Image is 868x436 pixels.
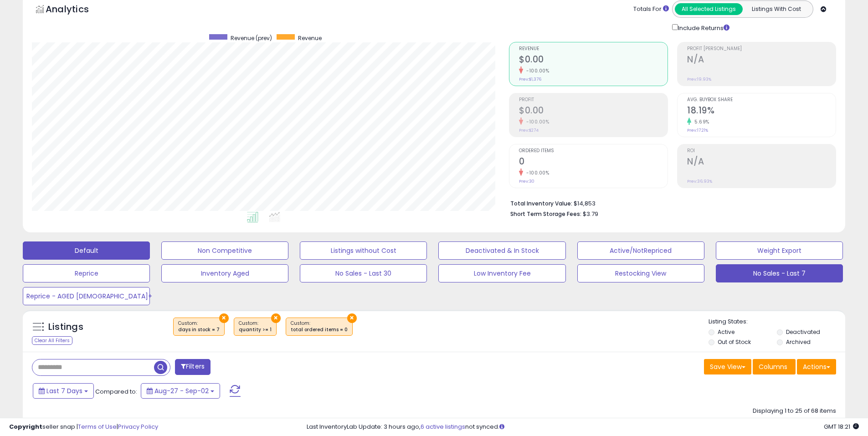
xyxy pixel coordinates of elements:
[523,169,549,176] small: -100.00%
[519,156,668,169] h2: 0
[687,46,836,51] span: Profit [PERSON_NAME]
[178,320,220,333] span: Custom:
[704,359,751,374] button: Save View
[291,320,348,333] span: Custom:
[510,210,581,218] b: Short Term Storage Fees:
[271,313,281,323] button: ×
[687,128,708,133] small: Prev: 17.21%
[175,359,211,375] button: Filters
[178,327,220,333] div: days in stock = 7
[687,77,711,82] small: Prev: 19.93%
[239,320,272,333] span: Custom:
[577,241,704,260] button: Active/NotRepriced
[300,264,427,282] button: No Sales - Last 30
[665,22,740,33] div: Include Returns
[687,149,836,154] span: ROI
[687,54,836,67] h2: N/A
[300,241,427,260] button: Listings without Cost
[716,264,843,282] button: No Sales - Last 7
[687,179,712,184] small: Prev: 36.93%
[742,3,810,15] button: Listings With Cost
[519,77,541,82] small: Prev: $1,376
[141,383,220,399] button: Aug-27 - Sep-02
[46,386,82,395] span: Last 7 Days
[307,423,859,431] div: Last InventoryLab Update: 3 hours ago, not synced.
[687,156,836,169] h2: N/A
[291,327,348,333] div: total ordered items = 0
[161,264,288,282] button: Inventory Aged
[510,197,829,208] li: $14,853
[519,179,534,184] small: Prev: 30
[298,34,322,42] span: Revenue
[687,105,836,118] h2: 18.19%
[718,338,751,346] label: Out of Stock
[118,422,158,431] a: Privacy Policy
[519,128,539,133] small: Prev: $274
[824,422,859,431] span: 2025-09-10 18:21 GMT
[9,422,42,431] strong: Copyright
[519,46,668,51] span: Revenue
[23,287,150,305] button: Reprice - AGED [DEMOGRAPHIC_DATA]+
[786,328,820,336] label: Deactivated
[753,359,796,374] button: Columns
[161,241,288,260] button: Non Competitive
[523,118,549,125] small: -100.00%
[519,149,668,154] span: Ordered Items
[95,387,137,396] span: Compared to:
[583,210,598,218] span: $3.79
[347,313,357,323] button: ×
[523,67,549,74] small: -100.00%
[78,422,117,431] a: Terms of Use
[154,386,209,395] span: Aug-27 - Sep-02
[633,5,669,14] div: Totals For
[23,264,150,282] button: Reprice
[48,321,83,333] h5: Listings
[718,328,734,336] label: Active
[46,3,107,18] h5: Analytics
[519,54,668,67] h2: $0.00
[709,318,845,326] p: Listing States:
[32,336,72,345] div: Clear All Filters
[510,200,572,207] b: Total Inventory Value:
[519,105,668,118] h2: $0.00
[438,241,565,260] button: Deactivated & In Stock
[23,241,150,260] button: Default
[421,422,465,431] a: 6 active listings
[691,118,709,125] small: 5.69%
[9,423,158,431] div: seller snap | |
[786,338,811,346] label: Archived
[219,313,229,323] button: ×
[438,264,565,282] button: Low Inventory Fee
[231,34,272,42] span: Revenue (prev)
[797,359,836,374] button: Actions
[687,97,836,103] span: Avg. Buybox Share
[239,327,272,333] div: quantity >= 1
[675,3,743,15] button: All Selected Listings
[753,407,836,415] div: Displaying 1 to 25 of 68 items
[716,241,843,260] button: Weight Export
[519,97,668,103] span: Profit
[577,264,704,282] button: Restocking View
[759,362,787,371] span: Columns
[33,383,94,399] button: Last 7 Days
